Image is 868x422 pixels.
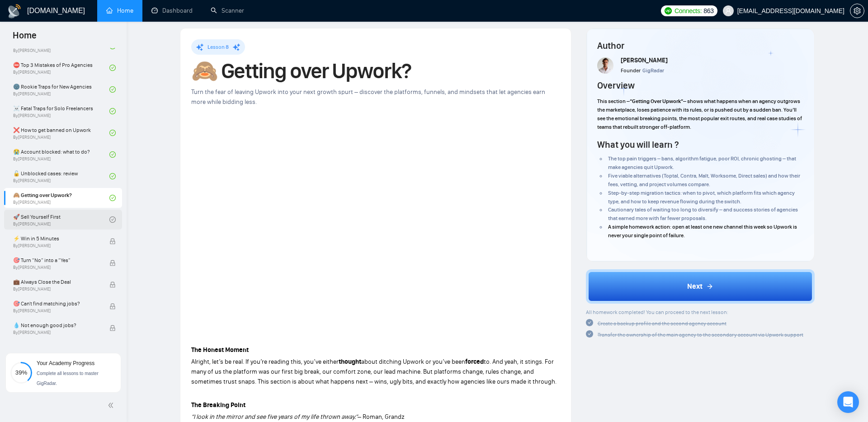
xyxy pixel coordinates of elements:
[109,238,116,244] span: lock
[13,80,109,99] a: 🌚 Rookie Traps for New AgenciesBy[PERSON_NAME]
[191,61,560,81] h1: 🙈 Getting over Upwork?
[109,303,116,309] span: lock
[37,360,94,366] span: Your Academy Progress
[13,243,100,249] span: By [PERSON_NAME]
[608,224,797,239] span: A simple homework action: open at least one new channel this week so Upwork is never your single ...
[608,206,798,221] span: Cautionary tales of waiting too long to diversify – and success stories of agencies that earned m...
[109,86,116,93] span: check-circle
[13,145,109,164] a: 😭 Account blocked: what to do?By[PERSON_NAME]
[13,330,100,335] span: By [PERSON_NAME]
[109,281,116,288] span: lock
[586,309,728,315] span: All homework completed! You can proceed to the next lesson:
[850,4,864,18] button: setting
[361,358,465,366] span: about ditching Upwork or you’ve been
[5,29,44,48] span: Home
[642,67,664,74] span: GigRadar
[37,371,99,386] span: Complete all lessons to master GigRadar.
[13,265,100,270] span: By [PERSON_NAME]
[608,155,796,170] span: The top pain triggers – bans, algorithm fatigue, poor ROI, chronic ghosting – that make agencies ...
[358,413,405,421] span: – Roman, Grandz
[703,6,713,16] span: 863
[109,65,116,71] span: check-circle
[13,256,100,265] span: 🎯 Turn “No” into a “Yes”
[608,190,795,205] span: Step-by-step migration tactics: when to pivot, which platform fits which agency type, and how to ...
[621,67,641,74] span: Founder
[10,370,32,375] span: 39%
[191,413,358,421] em: “I look in the mirror and see five years of my life thrown away.”
[108,401,117,410] span: double-left
[13,210,109,230] a: 🚀 Sell Yourself FirstBy[PERSON_NAME]
[339,358,361,366] strong: thought
[13,299,100,308] span: 🎯 Can't find matching jobs?
[13,123,109,143] a: ❌ How to get banned on UpworkBy[PERSON_NAME]
[13,308,100,314] span: By [PERSON_NAME]
[13,342,100,352] span: 📈 Low view/reply rate?
[109,108,116,114] span: check-circle
[630,98,683,104] strong: “Getting Over Upwork”
[13,101,109,121] a: ☠️ Fatal Traps for Solo FreelancersBy[PERSON_NAME]
[608,173,800,188] span: Five viable alternatives (Toptal, Contra, Malt, Worksome, Direct sales) and how their fees, vetti...
[13,277,100,286] span: 💼 Always Close the Deal
[109,151,116,158] span: check-circle
[597,138,679,151] h4: What you will learn ?
[191,88,545,106] span: Turn the fear of leaving Upwork into your next growth spurt – discover the platforms, funnels, an...
[665,7,672,14] img: upwork-logo.png
[597,98,802,130] span: – shows what happens when an agency outgrows the marketplace, loses patience with its rules, or i...
[109,173,116,179] span: check-circle
[598,332,803,338] span: Transfer the ownership of the main agency to the secondary account via Upwork support
[850,7,864,14] a: setting
[675,6,702,16] span: Connects:
[7,4,22,19] img: logo
[850,7,864,14] span: setting
[586,269,815,304] button: Next
[109,325,116,331] span: lock
[191,346,249,354] strong: The Honest Moment
[13,286,100,292] span: By [PERSON_NAME]
[109,130,116,136] span: check-circle
[13,188,109,208] a: 🙈 Getting over Upwork?By[PERSON_NAME]
[837,391,859,413] div: Open Intercom Messenger
[687,281,703,292] span: Next
[597,98,630,104] span: This section –
[109,260,116,266] span: lock
[151,7,193,14] a: dashboardDashboard
[598,320,726,327] span: Create a backup profile and the second agency account
[597,39,804,52] h4: Author
[211,7,244,14] a: searchScanner
[208,44,229,50] span: Lesson 8
[586,330,593,338] span: check-circle
[465,358,484,366] strong: forced
[191,401,245,409] strong: The Breaking Point
[13,58,109,78] a: ⛔ Top 3 Mistakes of Pro AgenciesBy[PERSON_NAME]
[106,7,133,14] a: homeHome
[13,321,100,330] span: 💧 Not enough good jobs?
[13,234,100,243] span: ⚡ Win in 5 Minutes
[109,216,116,223] span: check-circle
[191,358,557,385] span: to. And yeah, it stings. For many of us the platform was our first big break, our comfort zone, o...
[621,56,668,64] span: [PERSON_NAME]
[586,319,593,326] span: check-circle
[725,8,731,14] span: user
[13,166,109,186] a: 🔓 Unblocked cases: reviewBy[PERSON_NAME]
[597,79,635,92] h4: Overview
[191,358,339,366] span: Alright, let’s be real. If you’re reading this, you’ve either
[597,57,613,74] img: Screenshot+at+Jun+18+10-48-53%E2%80%AFPM.png
[109,195,116,201] span: check-circle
